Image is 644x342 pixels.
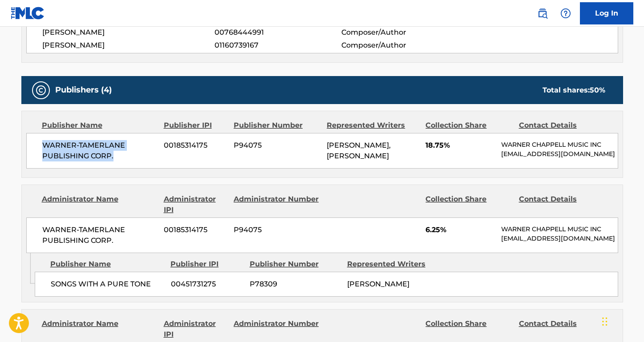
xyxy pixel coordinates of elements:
span: P94075 [234,225,320,235]
span: 00768444991 [215,27,341,38]
img: search [537,8,548,19]
img: MLC Logo [11,7,45,20]
span: 18.75% [425,140,494,151]
p: WARNER CHAPPELL MUSIC INC [501,140,617,149]
div: Widget de chat [599,299,644,342]
div: Publisher IPI [164,120,227,131]
div: Contact Details [519,318,605,340]
a: Public Search [534,4,551,22]
div: Publisher Number [250,259,340,270]
span: [PERSON_NAME] [42,40,215,51]
img: help [560,8,571,19]
div: Total shares: [543,85,605,96]
span: [PERSON_NAME] [42,27,215,38]
div: Publisher IPI [170,259,243,270]
div: Represented Writers [347,259,438,270]
a: Log In [580,2,633,24]
div: Administrator Number [234,194,320,215]
span: 00451731275 [171,279,243,290]
div: Administrator IPI [164,318,227,340]
span: 01160739167 [215,40,341,51]
span: WARNER-TAMERLANE PUBLISHING CORP. [42,225,158,246]
div: Collection Share [425,120,512,131]
img: Publishers [36,85,46,96]
p: WARNER CHAPPELL MUSIC INC [501,225,617,234]
span: Composer/Author [341,27,457,38]
span: WARNER-TAMERLANE PUBLISHING CORP. [42,140,158,161]
span: 50 % [590,86,605,94]
div: Help [557,4,575,22]
p: [EMAIL_ADDRESS][DOMAIN_NAME] [501,149,617,159]
div: Publisher Number [234,120,320,131]
span: 00185314175 [164,225,227,235]
iframe: Chat Widget [599,299,644,342]
div: Administrator Number [234,318,320,340]
div: Administrator Name [42,318,157,340]
span: SONGS WITH A PURE TONE [51,279,164,290]
span: Composer/Author [341,40,457,51]
span: [PERSON_NAME], [PERSON_NAME] [327,141,391,160]
span: 6.25% [425,225,494,235]
span: P78309 [250,279,340,290]
h5: Publishers (4) [55,85,112,95]
span: 00185314175 [164,140,227,151]
div: Collection Share [425,194,512,215]
div: Administrator Name [42,194,157,215]
span: P94075 [234,140,320,151]
span: [PERSON_NAME] [347,280,409,288]
p: [EMAIL_ADDRESS][DOMAIN_NAME] [501,234,617,243]
div: Publisher Name [50,259,164,270]
div: Glisser [602,308,608,335]
div: Represented Writers [327,120,419,131]
div: Publisher Name [42,120,157,131]
div: Contact Details [519,120,605,131]
div: Contact Details [519,194,605,215]
div: Administrator IPI [164,194,227,215]
div: Collection Share [425,318,512,340]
